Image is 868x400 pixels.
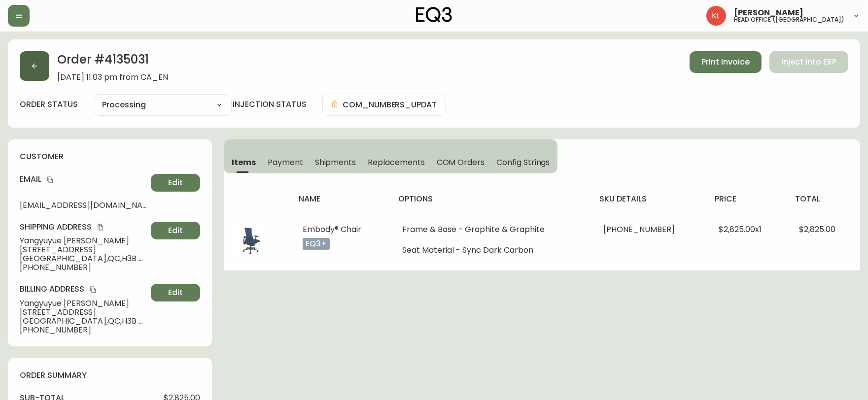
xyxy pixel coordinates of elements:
span: [PHONE_NUMBER] [20,326,147,334]
li: Seat Material - Sync Dark Carbon [402,246,580,255]
h4: order summary [20,370,200,381]
button: Print Invoice [690,51,762,73]
button: copy [88,285,98,295]
span: Yangyuyue [PERSON_NAME] [20,299,147,308]
label: order status [20,99,78,110]
h5: head office ([GEOGRAPHIC_DATA]) [734,17,844,23]
h4: price [715,194,779,204]
span: Items [232,157,256,167]
span: Edit [168,225,183,236]
span: Config Strings [496,157,550,167]
span: [PHONE_NUMBER] [603,224,675,235]
span: Replacements [368,157,424,167]
span: [GEOGRAPHIC_DATA] , QC , H3B 0E5 , CA [20,317,147,326]
span: [STREET_ADDRESS] [20,245,147,254]
button: Edit [151,222,200,239]
span: [DATE] 11:03 pm from CA_EN [57,73,168,82]
span: [GEOGRAPHIC_DATA] , QC , H3B 0E5 , CA [20,254,147,263]
span: Yangyuyue [PERSON_NAME] [20,236,147,245]
h4: options [398,194,584,204]
h2: Order # 4135031 [57,51,168,73]
span: COM Orders [437,157,485,167]
span: Edit [168,287,183,298]
h4: customer [20,151,200,162]
span: $2,825.00 x 1 [719,224,762,235]
h4: injection status [233,99,307,110]
h4: Billing Address [20,284,147,295]
p: eq3+ [303,238,330,250]
span: Shipments [315,157,356,167]
button: copy [45,175,55,185]
h4: name [299,194,382,204]
img: 2c0c8aa7421344cf0398c7f872b772b5 [706,6,726,26]
h4: total [795,194,852,204]
h4: Shipping Address [20,222,147,233]
button: copy [96,222,105,232]
img: 6b22bf80-d8b9-4fbb-a8a1-6d36faa9d467Optional[3350-828-993-LP.jpg].jpg [236,225,267,257]
span: Payment [268,157,303,167]
span: [EMAIL_ADDRESS][DOMAIN_NAME] [20,201,147,210]
h4: sku details [599,194,699,204]
span: [STREET_ADDRESS] [20,308,147,317]
button: Edit [151,174,200,192]
span: Edit [168,177,183,188]
li: Frame & Base - Graphite & Graphite [402,225,580,234]
span: Print Invoice [701,57,750,67]
button: Edit [151,284,200,301]
span: Embody® Chair [303,224,361,235]
span: $2,825.00 [799,224,835,235]
h4: Email [20,174,147,185]
span: [PHONE_NUMBER] [20,263,147,272]
img: logo [416,7,452,23]
span: [PERSON_NAME] [734,9,803,17]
